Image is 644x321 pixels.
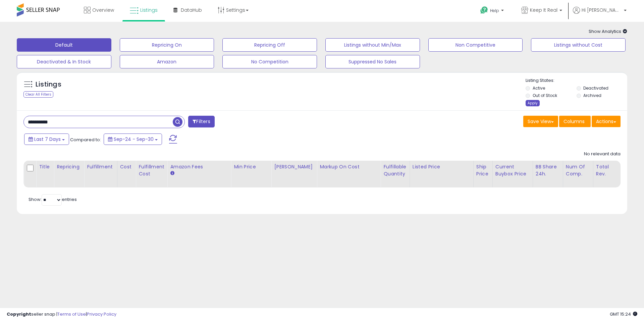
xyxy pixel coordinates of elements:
button: Listings without Cost [531,38,626,52]
button: Actions [592,116,621,127]
button: Amazon [120,55,214,68]
span: Hi [PERSON_NAME] [582,7,622,13]
label: Out of Stock [533,93,557,98]
div: Current Buybox Price [495,163,530,177]
div: Apply [526,100,540,106]
i: Get Help [480,6,488,14]
div: Fulfillment Cost [139,163,164,177]
button: Repricing Off [222,38,317,52]
a: Help [475,1,511,22]
div: Num of Comp. [566,163,590,177]
span: Sep-24 - Sep-30 [114,136,154,143]
div: Ship Price [476,163,490,177]
div: Title [39,163,51,170]
label: Deactivated [583,85,608,91]
div: Listed Price [413,163,471,170]
span: Overview [92,7,114,13]
div: [PERSON_NAME] [274,163,314,170]
button: Suppressed No Sales [325,55,420,68]
div: Clear All Filters [23,91,53,98]
button: Columns [559,116,591,127]
button: Deactivated & In Stock [17,55,111,68]
th: The percentage added to the cost of goods (COGS) that forms the calculator for Min & Max prices. [317,161,381,188]
button: Non Competitive [428,38,523,52]
span: Last 7 Days [34,136,61,143]
span: Show Analytics [589,28,627,35]
span: Listings [140,7,158,13]
button: Sep-24 - Sep-30 [104,133,162,145]
label: Archived [583,93,601,98]
span: DataHub [181,7,202,13]
div: Repricing [57,163,81,170]
p: Listing States: [526,77,627,84]
button: Default [17,38,111,52]
button: No Competition [222,55,317,68]
button: Last 7 Days [24,133,69,145]
span: Help [490,8,499,13]
div: No relevant data [584,151,621,157]
div: Markup on Cost [320,163,378,170]
button: Repricing On [120,38,214,52]
div: Total Rev. [596,163,621,177]
span: Compared to: [70,137,101,143]
div: Min Price [234,163,268,170]
button: Listings without Min/Max [325,38,420,52]
button: Filters [188,116,214,127]
span: Columns [563,118,585,125]
div: Fulfillable Quantity [383,163,407,177]
small: Amazon Fees. [170,170,174,176]
div: Fulfillment [87,163,114,170]
span: Keep It Real [530,7,557,13]
div: BB Share 24h. [536,163,560,177]
div: Amazon Fees [170,163,228,170]
button: Save View [523,116,558,127]
span: Show: entries [29,196,77,203]
div: Cost [120,163,133,170]
label: Active [533,85,545,91]
h5: Listings [36,80,61,89]
a: Hi [PERSON_NAME] [573,7,627,22]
